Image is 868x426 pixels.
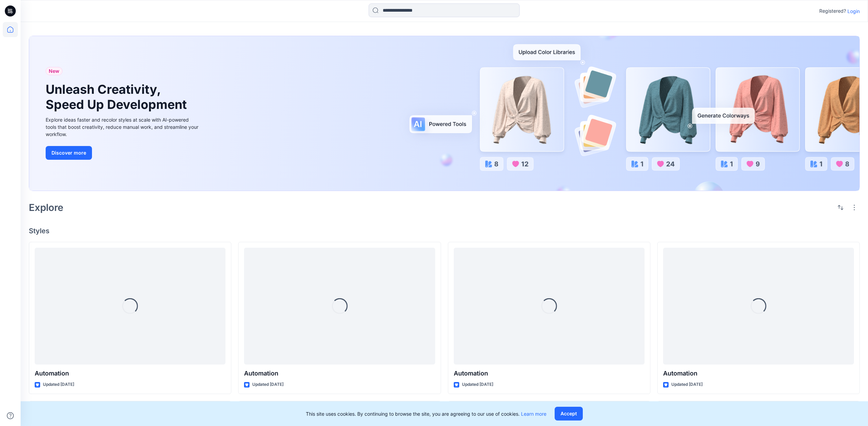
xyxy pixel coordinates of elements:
p: Updated [DATE] [252,381,283,388]
h4: Styles [29,227,860,235]
p: Automation [454,369,645,378]
span: New [49,67,59,75]
button: Discover more [46,146,92,160]
div: Explore ideas faster and recolor styles at scale with AI-powered tools that boost creativity, red... [46,116,200,138]
p: Login [847,8,860,15]
p: Automation [663,369,854,378]
a: Learn more [521,411,546,417]
p: Automation [35,369,225,378]
p: This site uses cookies. By continuing to browse the site, you are agreeing to our use of cookies. [306,410,546,417]
p: Updated [DATE] [671,381,703,388]
p: Updated [DATE] [462,381,493,388]
button: Accept [555,407,583,421]
h2: Explore [29,202,63,213]
p: Automation [244,369,435,378]
h1: Unleash Creativity, Speed Up Development [46,82,190,112]
a: Discover more [46,146,200,160]
p: Registered? [819,7,846,15]
p: Updated [DATE] [43,381,74,388]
